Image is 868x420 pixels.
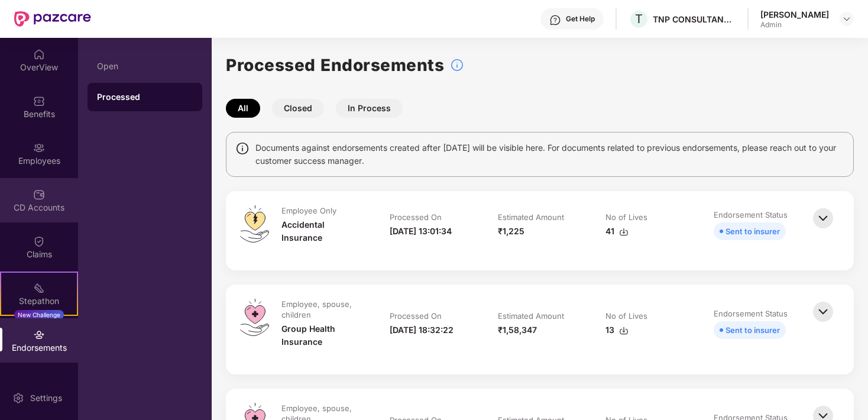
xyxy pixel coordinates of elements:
[390,324,454,337] div: [DATE] 18:32:22
[726,225,780,238] div: Sent to insurer
[653,14,736,25] div: TNP CONSULTANCY PRIVATE LIMITED
[390,225,452,238] div: [DATE] 13:01:34
[760,20,829,30] div: Admin
[566,14,595,24] div: Get Help
[226,52,444,78] h1: Processed Endorsements
[12,392,24,404] img: svg+xml;base64,PHN2ZyBpZD0iU2V0dGluZy0yMHgyMCIgeG1sbnM9Imh0dHA6Ly93d3cudzMub3JnLzIwMDAvc3ZnIiB3aW...
[255,141,844,167] span: Documents against endorsements created after [DATE] will be visible here. For documents related t...
[498,225,524,238] div: ₹1,225
[1,295,77,307] div: Stepathon
[33,189,45,201] img: svg+xml;base64,PHN2ZyBpZD0iQ0RfQWNjb3VudHMiIGRhdGEtbmFtZT0iQ0QgQWNjb3VudHMiIHhtbG5zPSJodHRwOi8vd3...
[33,49,45,60] img: svg+xml;base64,PHN2ZyBpZD0iSG9tZSIgeG1sbnM9Imh0dHA6Ly93d3cudzMub3JnLzIwMDAvc3ZnIiB3aWR0aD0iMjAiIG...
[27,392,66,404] div: Settings
[33,282,45,294] img: svg+xml;base64,PHN2ZyB4bWxucz0iaHR0cDovL3d3dy53My5vcmcvMjAwMC9zdmciIHdpZHRoPSIyMSIgaGVpZ2h0PSIyMC...
[33,142,45,154] img: svg+xml;base64,PHN2ZyBpZD0iRW1wbG95ZWVzIiB4bWxucz0iaHR0cDovL3d3dy53My5vcmcvMjAwMC9zdmciIHdpZHRoPS...
[14,11,91,27] img: New Pazcare Logo
[336,99,403,118] button: In Process
[390,212,442,222] div: Processed On
[810,299,836,325] img: svg+xml;base64,PHN2ZyBpZD0iQmFjay0zMngzMiIgeG1sbnM9Imh0dHA6Ly93d3cudzMub3JnLzIwMDAvc3ZnIiB3aWR0aD...
[714,308,788,319] div: Endorsement Status
[619,227,629,237] img: svg+xml;base64,PHN2ZyBpZD0iRG93bmxvYWQtMzJ4MzIiIHhtbG5zPSJodHRwOi8vd3d3LnczLm9yZy8yMDAwL3N2ZyIgd2...
[33,235,45,247] img: svg+xml;base64,PHN2ZyBpZD0iQ2xhaW0iIHhtbG5zPSJodHRwOi8vd3d3LnczLm9yZy8yMDAwL3N2ZyIgd2lkdGg9IjIwIi...
[810,205,836,231] img: svg+xml;base64,PHN2ZyBpZD0iQmFjay0zMngzMiIgeG1sbnM9Imh0dHA6Ly93d3cudzMub3JnLzIwMDAvc3ZnIiB3aWR0aD...
[619,326,629,335] img: svg+xml;base64,PHN2ZyBpZD0iRG93bmxvYWQtMzJ4MzIiIHhtbG5zPSJodHRwOi8vd3d3LnczLm9yZy8yMDAwL3N2ZyIgd2...
[240,299,269,336] img: svg+xml;base64,PHN2ZyB4bWxucz0iaHR0cDovL3d3dy53My5vcmcvMjAwMC9zdmciIHdpZHRoPSI0OS4zMiIgaGVpZ2h0PS...
[760,9,829,20] div: [PERSON_NAME]
[97,62,193,71] div: Open
[240,205,269,243] img: svg+xml;base64,PHN2ZyB4bWxucz0iaHR0cDovL3d3dy53My5vcmcvMjAwMC9zdmciIHdpZHRoPSI0OS4zMiIgaGVpZ2h0PS...
[498,212,564,222] div: Estimated Amount
[33,95,45,107] img: svg+xml;base64,PHN2ZyBpZD0iQmVuZWZpdHMiIHhtbG5zPSJodHRwOi8vd3d3LnczLm9yZy8yMDAwL3N2ZyIgd2lkdGg9Ij...
[97,91,193,103] div: Processed
[605,311,647,321] div: No of Lives
[549,14,561,26] img: svg+xml;base64,PHN2ZyBpZD0iSGVscC0zMngzMiIgeG1sbnM9Imh0dHA6Ly93d3cudzMub3JnLzIwMDAvc3ZnIiB3aWR0aD...
[390,311,442,321] div: Processed On
[281,205,336,216] div: Employee Only
[33,329,45,341] img: svg+xml;base64,PHN2ZyBpZD0iRW5kb3JzZW1lbnRzIiB4bWxucz0iaHR0cDovL3d3dy53My5vcmcvMjAwMC9zdmciIHdpZH...
[726,324,780,337] div: Sent to insurer
[635,12,643,26] span: T
[235,141,250,156] img: svg+xml;base64,PHN2ZyBpZD0iSW5mbyIgeG1sbnM9Imh0dHA6Ly93d3cudzMub3JnLzIwMDAvc3ZnIiB3aWR0aD0iMTQiIG...
[605,225,629,238] div: 41
[450,58,464,72] img: svg+xml;base64,PHN2ZyBpZD0iSW5mb18tXzMyeDMyIiBkYXRhLW5hbWU9IkluZm8gLSAzMngzMiIgeG1sbnM9Imh0dHA6Ly...
[714,209,788,220] div: Endorsement Status
[498,311,564,321] div: Estimated Amount
[605,212,647,222] div: No of Lives
[281,299,364,320] div: Employee, spouse, children
[605,324,629,337] div: 13
[272,99,324,118] button: Closed
[14,310,64,319] div: New Challenge
[281,218,366,244] div: Accidental Insurance
[281,322,366,348] div: Group Health Insurance
[842,14,851,24] img: svg+xml;base64,PHN2ZyBpZD0iRHJvcGRvd24tMzJ4MzIiIHhtbG5zPSJodHRwOi8vd3d3LnczLm9yZy8yMDAwL3N2ZyIgd2...
[226,99,260,118] button: All
[498,324,537,337] div: ₹1,58,347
